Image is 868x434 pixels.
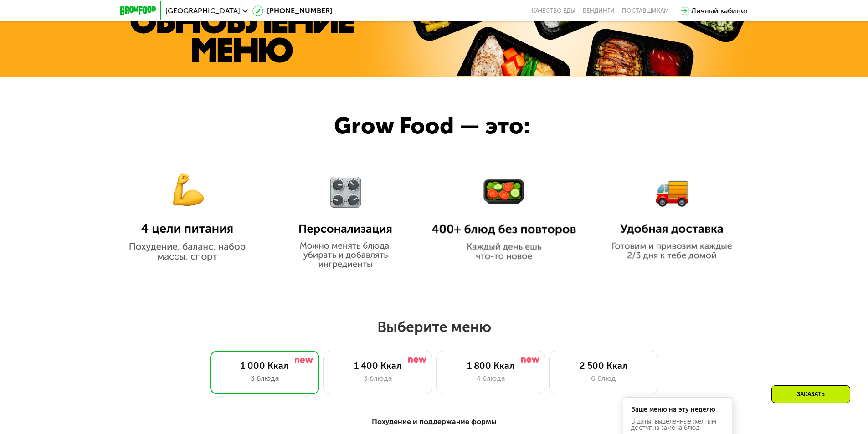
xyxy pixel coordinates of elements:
div: 1 800 Ккал [446,360,536,371]
div: 3 блюда [220,373,310,384]
div: В даты, выделенные желтым, доступна замена блюд. [631,419,724,431]
div: Grow Food — это: [334,109,564,143]
div: Личный кабинет [691,5,749,16]
a: Качество еды [532,7,575,15]
div: 4 блюда [446,373,536,384]
div: Заказать [771,385,850,403]
div: 1 000 Ккал [220,360,310,371]
h2: Выберите меню [29,318,839,336]
span: [GEOGRAPHIC_DATA] [165,7,240,15]
div: поставщикам [622,7,669,15]
div: 2 500 Ккал [559,360,649,371]
div: 1 400 Ккал [333,360,423,371]
div: Ваше меню на эту неделю [631,407,724,413]
div: 3 блюда [333,373,423,384]
a: [PHONE_NUMBER] [252,5,332,16]
div: 6 блюд [559,373,649,384]
div: Похудение и поддержание формы [164,416,704,428]
a: Вендинги [583,7,615,15]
